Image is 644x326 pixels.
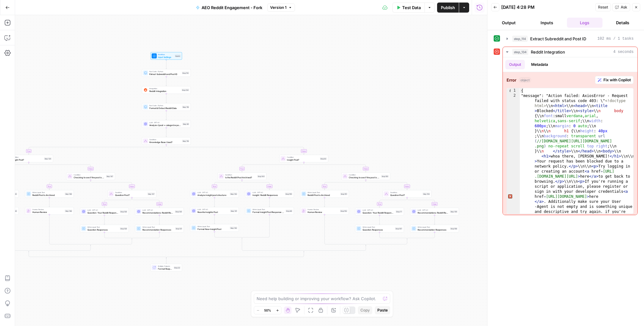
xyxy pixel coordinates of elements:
span: Question Responses [87,228,119,231]
span: Format New Insight Post [197,227,229,231]
span: Condition [12,156,43,158]
div: Step 32 [174,266,180,269]
div: Step 149 [65,192,73,195]
span: Info, read annotations row 1 [507,88,513,93]
g: Edge from step_105 to step_86 [269,197,270,207]
span: Write Liquid Text [142,226,174,228]
div: LLM · GPT-4.1Insight: Reddit ResponsesStep 105 [245,190,294,198]
strong: Error [507,77,516,83]
div: Step 131 [175,227,182,230]
div: 4 seconds [503,57,637,215]
div: Write Liquid TextFormat New Insight PostStep 142 [190,224,239,232]
div: ConditionChecking to see if the post is archivedStep 150 [341,173,390,180]
g: Edge from step_143 to step_141 [214,197,215,207]
g: Edge from step_83 to step_140 [241,162,304,172]
span: Reddit Post is Archived [308,193,339,197]
div: Write Liquid TextQuestion ResponsesStep 129 [80,225,129,232]
div: Step 140 [257,175,265,178]
button: 102 ms / 1 tasks [503,34,637,44]
div: Step 143 [230,192,238,195]
button: Ask [612,3,630,11]
g: Edge from step_103-conditional-end to step_150-conditional-end [366,239,407,246]
div: Write Liquid TextQuestion ResponsesStep 107 [355,225,404,232]
button: AEO Reddit Engagement - Fork [192,3,266,13]
div: Run Code · PythonExtract Subreddit and Post IDStep 114 [142,69,191,77]
g: Edge from step_103 to step_77 [379,197,407,207]
div: LLM · GPT-4.1Recommendations: Reddit ResponsesStep 104 [410,208,459,215]
g: Edge from step_127-conditional-end to step_147-conditional-end [91,239,132,246]
div: Multiple OutputsFormat Responses JSONStep 32 [142,264,191,272]
div: Step 134 [181,89,189,91]
div: ConditionChecking to see if the post is archivedStep 147 [66,173,115,180]
span: Insight: Reddit Responses [253,193,284,197]
button: Paste [375,306,390,314]
g: Edge from step_148 to step_147-conditional-end [49,214,91,246]
div: Step 105 [285,192,292,195]
g: Edge from step_152 to step_150-conditional-end [325,214,366,246]
div: Step 128 [120,210,127,213]
div: LLM · GPT-4.1Question: Your Reddit ResponsesStep 128 [80,208,129,215]
span: Test Data [402,4,421,11]
span: 102 ms / 1 tasks [597,36,634,42]
span: Condition [287,156,319,158]
span: Condition [74,174,105,176]
span: step_134 [512,49,528,55]
div: Step 142 [230,226,238,229]
span: object [519,77,531,83]
span: Recommendations: Reddit Responses [142,211,174,214]
g: Edge from step_104 to step_108 [434,215,435,224]
div: Step 124 [44,157,52,160]
span: Human Review [32,208,64,211]
button: Inputs [529,18,565,28]
span: LLM · GPT-4.1 [149,121,181,124]
span: Reddit Integration [149,89,180,93]
span: Analyze r/post + categorize post type [149,123,181,127]
g: Edge from step_147-conditional-end to step_124-conditional-end [29,245,91,252]
span: LLM · GPT-4.1 [418,209,449,211]
span: Question Post? [390,193,421,197]
div: Write Liquid TextFormat Insight Post Response + RewriteStep 86 [245,207,294,215]
div: ConditionQuestion Post?Step 103 [383,190,431,198]
div: Write Liquid TextRecommendation ResponsesStep 108 [410,225,459,232]
span: Insight Post? [287,158,319,161]
div: Write Liquid TextReddit Post is ArchivedStep 149 [25,190,74,198]
div: Step 147 [106,175,114,178]
g: Edge from step_86 to step_140-conditional-end [242,214,270,239]
span: Format Responses JSON [158,267,172,270]
div: Human ReviewHuman ReviewStep 148 [25,207,74,215]
button: Version 1 [267,3,295,12]
div: 1 [507,88,520,93]
div: Step 141 [230,209,238,212]
g: Edge from step_108 to step_103-conditional-end [407,232,435,239]
span: Reddit Integration [531,49,565,55]
span: Checking to see if the post is archived [74,176,105,179]
span: Question: Your Reddit Responses [87,211,119,214]
span: Rewrite Insights Post [197,210,229,214]
div: Step 86 [286,209,292,212]
span: 50% [264,308,271,313]
g: Edge from step_116 to step_90 [166,111,167,120]
div: Human ReviewHuman ReviewStep 152 [300,207,349,215]
g: Edge from start to step_114 [166,60,167,69]
g: Edge from step_130 to step_131 [159,215,160,224]
g: Edge from step_129 to step_127-conditional-end [104,232,132,239]
g: Edge from step_127 to step_130 [132,197,160,207]
g: Edge from step_134 to step_116 [166,94,167,103]
span: Condition [149,138,181,141]
g: Edge from step_83 to step_150 [304,162,366,172]
div: ConditionInsight Post?Step 124 [4,155,53,163]
button: Output [505,60,525,69]
span: Write Liquid Text [197,225,229,228]
button: Fix with Copilot [595,76,634,84]
g: Edge from step_149 to step_148 [49,197,50,207]
span: Extract Subreddit and Post ID [530,36,586,42]
button: Details [605,18,641,28]
div: Step 103 [423,192,430,195]
span: Question Post? [115,193,146,197]
g: Edge from step_118-conditional-end to step_32 [166,258,167,264]
button: Logs [567,18,602,28]
span: Recommendation Responses [418,228,449,231]
div: Step 114 [182,71,189,74]
span: Run Code · Python [149,104,181,107]
div: Step 83 [320,157,327,160]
